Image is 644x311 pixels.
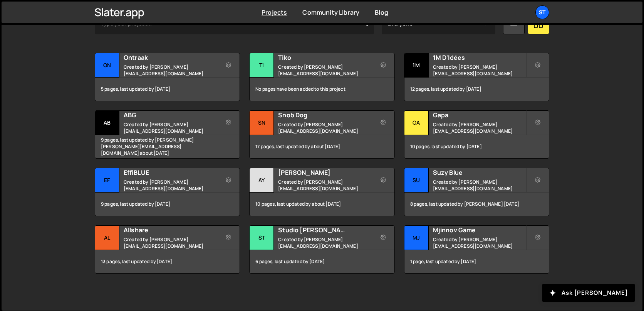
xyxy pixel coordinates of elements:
[433,226,526,234] h2: Mjinnov Game
[278,226,371,234] h2: Studio [PERSON_NAME]
[124,121,216,134] small: Created by [PERSON_NAME][EMAIL_ADDRESS][DOMAIN_NAME]
[433,168,526,177] h2: Suzy Blue
[262,8,287,17] a: Projects
[124,226,216,234] h2: Allshare
[433,236,526,249] small: Created by [PERSON_NAME][EMAIL_ADDRESS][DOMAIN_NAME]
[250,250,394,273] div: 6 pages, last updated by [DATE]
[250,168,274,193] div: Ay
[95,225,240,274] a: Al Allshare Created by [PERSON_NAME][EMAIL_ADDRESS][DOMAIN_NAME] 13 pages, last updated by [DATE]
[404,78,549,101] div: 12 pages, last updated by [DATE]
[404,135,549,158] div: 10 pages, last updated by [DATE]
[124,168,216,177] h2: EffiBLUE
[542,284,635,302] button: Ask [PERSON_NAME]
[404,111,429,135] div: Ga
[250,53,274,78] div: Ti
[535,5,549,19] a: St
[404,110,549,159] a: Ga Gapa Created by [PERSON_NAME][EMAIL_ADDRESS][DOMAIN_NAME] 10 pages, last updated by [DATE]
[250,78,394,101] div: No pages have been added to this project
[404,193,549,216] div: 8 pages, last updated by [PERSON_NAME] [DATE]
[249,225,394,274] a: St Studio [PERSON_NAME] Created by [PERSON_NAME][EMAIL_ADDRESS][DOMAIN_NAME] 6 pages, last update...
[95,110,240,159] a: AB ABG Created by [PERSON_NAME][EMAIL_ADDRESS][DOMAIN_NAME] 9 pages, last updated by [PERSON_NAME...
[249,168,394,216] a: Ay [PERSON_NAME] Created by [PERSON_NAME][EMAIL_ADDRESS][DOMAIN_NAME] 10 pages, last updated by a...
[375,8,388,17] a: Blog
[433,121,526,134] small: Created by [PERSON_NAME][EMAIL_ADDRESS][DOMAIN_NAME]
[124,64,216,77] small: Created by [PERSON_NAME][EMAIL_ADDRESS][DOMAIN_NAME]
[433,179,526,192] small: Created by [PERSON_NAME][EMAIL_ADDRESS][DOMAIN_NAME]
[404,53,429,78] div: 1M
[95,53,119,78] div: On
[124,53,216,62] h2: Ontraak
[124,111,216,119] h2: ABG
[95,168,119,193] div: Ef
[278,168,371,177] h2: [PERSON_NAME]
[95,135,240,158] div: 9 pages, last updated by [PERSON_NAME] [PERSON_NAME][EMAIL_ADDRESS][DOMAIN_NAME] about [DATE]
[124,179,216,192] small: Created by [PERSON_NAME][EMAIL_ADDRESS][DOMAIN_NAME]
[95,250,240,273] div: 13 pages, last updated by [DATE]
[404,225,549,274] a: Mj Mjinnov Game Created by [PERSON_NAME][EMAIL_ADDRESS][DOMAIN_NAME] 1 page, last updated by [DATE]
[404,53,549,101] a: 1M 1M D'Idées Created by [PERSON_NAME][EMAIL_ADDRESS][DOMAIN_NAME] 12 pages, last updated by [DATE]
[95,193,240,216] div: 9 pages, last updated by [DATE]
[95,53,240,101] a: On Ontraak Created by [PERSON_NAME][EMAIL_ADDRESS][DOMAIN_NAME] 5 pages, last updated by [DATE]
[433,53,526,62] h2: 1M D'Idées
[278,111,371,119] h2: Snob Dog
[250,193,394,216] div: 10 pages, last updated by about [DATE]
[278,121,371,134] small: Created by [PERSON_NAME][EMAIL_ADDRESS][DOMAIN_NAME]
[249,110,394,159] a: Sn Snob Dog Created by [PERSON_NAME][EMAIL_ADDRESS][DOMAIN_NAME] 17 pages, last updated by about ...
[404,168,549,216] a: Su Suzy Blue Created by [PERSON_NAME][EMAIL_ADDRESS][DOMAIN_NAME] 8 pages, last updated by [PERSO...
[404,226,429,250] div: Mj
[250,226,274,250] div: St
[278,53,371,62] h2: Tiko
[95,78,240,101] div: 5 pages, last updated by [DATE]
[302,8,359,17] a: Community Library
[95,226,119,250] div: Al
[250,135,394,158] div: 17 pages, last updated by about [DATE]
[278,64,371,77] small: Created by [PERSON_NAME][EMAIL_ADDRESS][DOMAIN_NAME]
[249,53,394,101] a: Ti Tiko Created by [PERSON_NAME][EMAIL_ADDRESS][DOMAIN_NAME] No pages have been added to this pro...
[278,236,371,249] small: Created by [PERSON_NAME][EMAIL_ADDRESS][DOMAIN_NAME]
[404,168,429,193] div: Su
[433,111,526,119] h2: Gapa
[278,179,371,192] small: Created by [PERSON_NAME][EMAIL_ADDRESS][DOMAIN_NAME]
[95,168,240,216] a: Ef EffiBLUE Created by [PERSON_NAME][EMAIL_ADDRESS][DOMAIN_NAME] 9 pages, last updated by [DATE]
[124,236,216,249] small: Created by [PERSON_NAME][EMAIL_ADDRESS][DOMAIN_NAME]
[404,250,549,273] div: 1 page, last updated by [DATE]
[250,111,274,135] div: Sn
[95,111,119,135] div: AB
[433,64,526,77] small: Created by [PERSON_NAME][EMAIL_ADDRESS][DOMAIN_NAME]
